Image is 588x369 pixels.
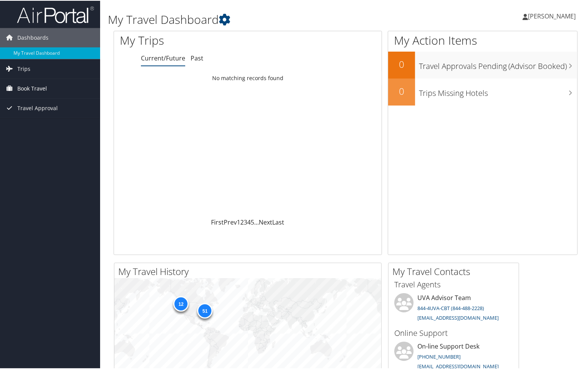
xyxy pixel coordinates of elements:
[141,53,185,62] a: Current/Future
[417,362,499,369] a: [EMAIL_ADDRESS][DOMAIN_NAME]
[394,327,513,338] h3: Online Support
[17,98,58,117] span: Travel Approval
[417,314,499,320] a: [EMAIL_ADDRESS][DOMAIN_NAME]
[211,217,224,226] a: First
[392,264,519,277] h2: My Travel Contacts
[118,264,381,277] h2: My Travel History
[224,217,237,226] a: Prev
[197,302,213,318] div: 51
[173,295,189,311] div: 12
[272,217,284,226] a: Last
[259,217,272,226] a: Next
[17,78,47,97] span: Book Travel
[388,57,415,70] h2: 0
[17,5,94,23] img: airportal-logo.png
[388,78,577,105] a: 0Trips Missing Hotels
[254,217,259,226] span: …
[247,217,251,226] a: 4
[251,217,254,226] a: 5
[240,217,244,226] a: 2
[388,84,415,97] h2: 0
[419,56,577,71] h3: Travel Approvals Pending (Advisor Booked)
[390,292,517,324] li: UVA Advisor Team
[120,32,264,48] h1: My Trips
[244,217,247,226] a: 3
[417,352,461,359] a: [PHONE_NUMBER]
[388,51,577,78] a: 0Travel Approvals Pending (Advisor Booked)
[419,83,577,98] h3: Trips Missing Hotels
[108,11,425,27] h1: My Travel Dashboard
[388,32,577,48] h1: My Action Items
[237,217,240,226] a: 1
[17,27,49,47] span: Dashboards
[394,278,513,289] h3: Travel Agents
[17,59,30,78] span: Trips
[523,4,583,27] a: [PERSON_NAME]
[528,11,576,20] span: [PERSON_NAME]
[114,70,382,84] td: No matching records found
[417,304,484,311] a: 844-4UVA-CBT (844-488-2228)
[191,53,203,62] a: Past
